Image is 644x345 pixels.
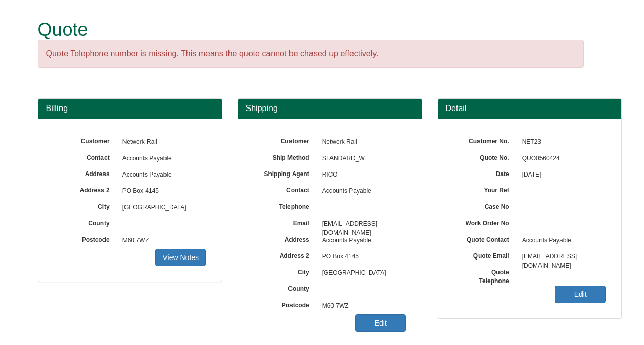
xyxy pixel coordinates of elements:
[317,167,406,183] span: RICO
[355,314,406,332] a: Edit
[254,150,317,162] label: Ship Method
[453,183,517,195] label: Your Ref
[254,183,317,195] label: Contact
[254,232,317,244] label: Address
[254,167,317,179] label: Shipping Agent
[54,150,117,162] label: Contact
[446,104,614,113] h3: Detail
[453,249,517,261] label: Quote Email
[117,200,206,216] span: [GEOGRAPHIC_DATA]
[54,232,117,244] label: Postcode
[517,167,606,183] span: [DATE]
[54,167,117,179] label: Address
[117,232,206,249] span: M60 7WZ
[317,134,406,150] span: Network Rail
[117,134,206,150] span: Network Rail
[38,40,584,68] div: Quote Telephone number is missing. This means the quote cannot be chased up effectively.
[46,104,214,113] h3: Billing
[54,200,117,211] label: City
[246,104,414,113] h3: Shipping
[517,134,606,150] span: NET23
[117,150,206,167] span: Accounts Payable
[254,265,317,277] label: City
[317,150,406,167] span: STANDARD_W
[517,232,606,249] span: Accounts Payable
[453,150,517,162] label: Quote No.
[453,216,517,228] label: Work Order No
[517,249,606,265] span: [EMAIL_ADDRESS][DOMAIN_NAME]
[54,183,117,195] label: Address 2
[317,249,406,265] span: PO Box 4145
[517,150,606,167] span: QUO0560424
[117,183,206,200] span: PO Box 4145
[453,167,517,179] label: Date
[254,216,317,228] label: Email
[453,265,517,286] label: Quote Telephone
[117,167,206,183] span: Accounts Payable
[317,216,406,232] span: [EMAIL_ADDRESS][DOMAIN_NAME]
[317,298,406,314] span: M60 7WZ
[54,134,117,146] label: Customer
[254,298,317,310] label: Postcode
[254,282,317,293] label: County
[317,265,406,282] span: [GEOGRAPHIC_DATA]
[453,134,517,146] label: Customer No.
[555,286,606,303] a: Edit
[54,216,117,228] label: County
[453,200,517,211] label: Case No
[254,200,317,211] label: Telephone
[453,232,517,244] label: Quote Contact
[254,249,317,261] label: Address 2
[317,232,406,249] span: Accounts Payable
[317,183,406,200] span: Accounts Payable
[38,19,584,40] h1: Quote
[155,249,206,266] a: View Notes
[254,134,317,146] label: Customer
